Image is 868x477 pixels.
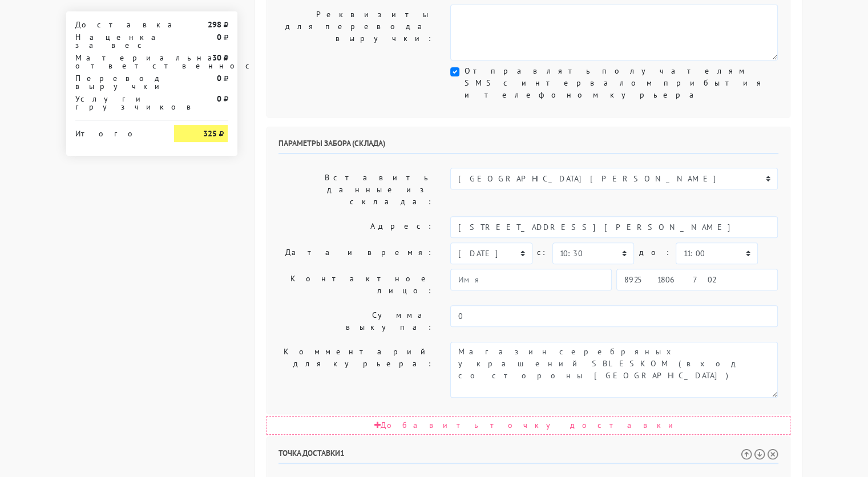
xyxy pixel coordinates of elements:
strong: 0 [216,73,221,83]
h6: Параметры забора (склада) [278,139,778,154]
div: Итого [75,125,158,138]
label: Вставить данные из склада: [270,168,442,212]
input: Телефон [616,269,778,290]
div: Услуги грузчиков [67,95,166,111]
strong: 30 [212,52,221,63]
label: Адрес: [270,216,442,238]
div: Доставка [67,21,166,29]
strong: 325 [203,128,216,139]
strong: 298 [207,19,221,30]
input: Имя [450,269,612,290]
div: Материальная ответственность [67,54,166,70]
div: Добавить точку доставки [267,416,790,435]
label: c: [537,242,548,262]
div: Наценка за вес [67,33,166,49]
h6: Точка доставки [278,448,778,464]
label: Комментарий для курьера: [270,342,442,398]
label: Отправлять получателям SMS с интервалом прибытия и телефоном курьера [464,65,778,101]
strong: 0 [216,32,221,42]
label: Дата и время: [270,242,442,264]
span: 1 [340,448,345,458]
label: Контактное лицо: [270,269,442,301]
div: Перевод выручки [67,74,166,90]
label: Реквизиты для перевода выручки: [270,5,442,60]
label: Сумма выкупа: [270,305,442,337]
label: до: [639,242,671,262]
strong: 0 [216,94,221,104]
